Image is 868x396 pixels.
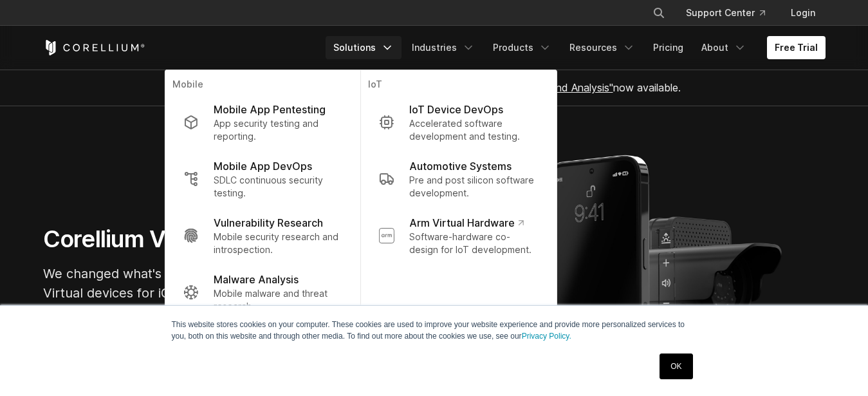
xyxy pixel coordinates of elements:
p: Mobile App Pentesting [214,102,326,117]
p: App security testing and reporting. [214,117,342,143]
p: Mobile App DevOps [214,158,312,174]
p: Malware Analysis [214,272,299,287]
h1: Corellium Virtual Hardware [43,225,429,254]
p: We changed what's possible, so you can build what's next. Virtual devices for iOS, Android, and A... [43,264,429,322]
a: Login [780,1,826,24]
a: Vulnerability Research Mobile security research and introspection. [172,207,352,264]
a: Solutions [326,36,402,59]
a: Support Center [676,1,775,24]
a: Privacy Policy. [522,332,571,341]
a: IoT Device DevOps Accelerated software development and testing. [368,94,548,151]
a: Arm Virtual Hardware Software-hardware co-design for IoT development. [368,207,548,264]
a: Resources [562,36,643,59]
a: Free Trial [767,36,826,59]
a: Automotive Systems Pre and post silicon software development. [368,151,548,207]
p: SDLC continuous security testing. [214,174,342,200]
p: Mobile [172,78,352,94]
a: Mobile App Pentesting App security testing and reporting. [172,94,352,151]
p: IoT [368,78,548,94]
p: IoT Device DevOps [409,102,503,117]
p: Pre and post silicon software development. [409,174,538,200]
p: This website stores cookies on your computer. These cookies are used to improve your website expe... [172,319,697,342]
a: Products [485,36,559,59]
a: Mobile App DevOps SDLC continuous security testing. [172,151,352,207]
a: Industries [404,36,483,59]
div: Navigation Menu [637,1,826,24]
a: About [694,36,754,59]
p: Automotive Systems [409,158,512,174]
a: Malware Analysis Mobile malware and threat research. [172,264,352,321]
p: Vulnerability Research [214,215,323,231]
button: Search [647,1,670,24]
a: Pricing [645,36,691,59]
p: Software-hardware co-design for IoT development. [409,231,538,256]
p: Accelerated software development and testing. [409,117,538,143]
a: Corellium Home [43,40,145,55]
p: Mobile security research and introspection. [214,231,342,256]
p: Mobile malware and threat research. [214,287,342,313]
p: Arm Virtual Hardware [409,215,523,231]
div: Navigation Menu [326,36,826,59]
a: OK [660,354,692,379]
